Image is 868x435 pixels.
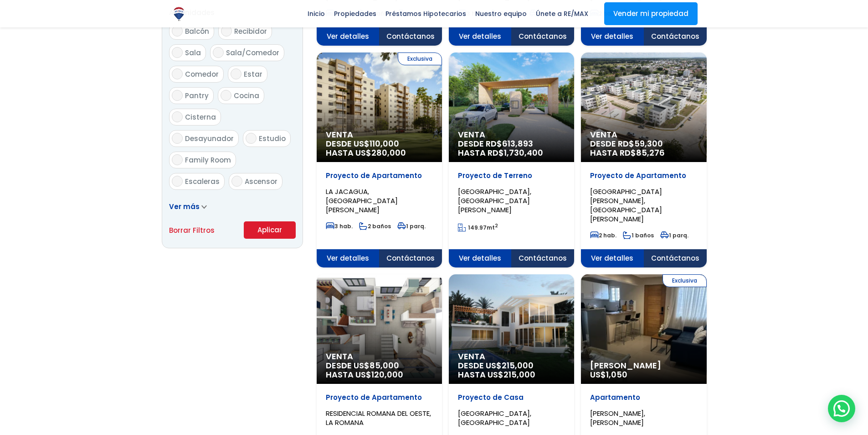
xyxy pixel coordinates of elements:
[259,134,286,143] span: Estudio
[590,148,697,157] span: HASTA RD$
[317,27,380,46] span: Ver detalles
[502,360,534,371] span: 215,000
[185,112,216,122] span: Cisterna
[449,27,512,46] span: Ver detalles
[381,7,471,21] span: Préstamos Hipotecarios
[590,231,616,239] span: 2 hab.
[221,26,232,37] input: Recibidor
[172,111,183,122] input: Cisterna
[234,26,267,36] span: Recibidor
[590,187,662,224] span: [GEOGRAPHIC_DATA][PERSON_NAME], [GEOGRAPHIC_DATA][PERSON_NAME]
[185,26,209,36] span: Balcón
[359,222,391,230] span: 2 baños
[326,370,433,379] span: HASTA US$
[581,52,706,267] a: Venta DESDE RD$59,300 HASTA RD$85,276 Proyecto de Apartamento [GEOGRAPHIC_DATA][PERSON_NAME], [GE...
[185,91,209,100] span: Pantry
[660,231,688,239] span: 1 parq.
[329,7,381,21] span: Propiedades
[370,360,399,371] span: 85,000
[606,369,627,380] span: 1,050
[379,249,442,267] span: Contáctanos
[185,155,231,165] span: Family Room
[644,27,707,46] span: Contáctanos
[458,139,565,157] span: DESDE RD$
[231,176,242,187] input: Ascensor
[245,177,277,186] span: Ascensor
[458,409,531,427] span: [GEOGRAPHIC_DATA], [GEOGRAPHIC_DATA]
[326,148,433,157] span: HASTA US$
[326,187,398,215] span: LA JACAGUA, [GEOGRAPHIC_DATA][PERSON_NAME]
[185,177,220,186] span: Escaleras
[590,171,697,180] p: Proyecto de Apartamento
[449,249,512,267] span: Ver detalles
[326,139,433,157] span: DESDE US$
[531,7,593,21] span: Únete a RE/MAX
[590,361,697,370] span: [PERSON_NAME]
[169,202,200,211] span: Ver más
[244,221,296,239] button: Aplicar
[326,352,433,361] span: Venta
[169,225,215,236] a: Borrar Filtros
[185,48,201,58] span: Sala
[398,52,442,65] span: Exclusiva
[317,52,442,267] a: Exclusiva Venta DESDE US$110,000 HASTA US$280,000 Proyecto de Apartamento LA JACAGUA, [GEOGRAPHIC...
[458,224,498,231] span: mt
[172,176,183,187] input: Escaleras
[326,171,433,180] p: Proyecto de Apartamento
[326,409,431,427] span: RESIDENCIAL ROMANA DEL OESTE, LA ROMANA
[221,90,231,101] input: Cocina
[317,249,380,267] span: Ver detalles
[172,47,183,58] input: Sala
[397,222,426,230] span: 1 parq.
[634,138,663,149] span: 59,300
[502,138,533,149] span: 613,893
[370,138,399,149] span: 110,000
[503,369,535,380] span: 215,000
[449,52,574,267] a: Venta DESDE RD$613,893 HASTA RD$1,730,400 Proyecto de Terreno [GEOGRAPHIC_DATA], [GEOGRAPHIC_DATA...
[504,147,543,158] span: 1,730,400
[458,361,565,379] span: DESDE US$
[172,133,183,144] input: Desayunador
[326,361,433,379] span: DESDE US$
[458,171,565,180] p: Proyecto de Terreno
[458,393,565,402] p: Proyecto de Casa
[644,249,707,267] span: Contáctanos
[468,224,487,231] span: 149.97
[471,7,531,21] span: Nuestro equipo
[590,139,697,157] span: DESDE RD$
[371,369,403,380] span: 120,000
[326,130,433,139] span: Venta
[172,154,183,165] input: Family Room
[604,2,698,25] a: Vender mi propiedad
[172,90,183,101] input: Pantry
[326,222,353,230] span: 3 hab.
[185,134,234,143] span: Desayunador
[169,202,207,211] a: Ver más
[458,148,565,157] span: HASTA RD$
[458,370,565,379] span: HASTA US$
[623,231,654,239] span: 1 baños
[458,130,565,139] span: Venta
[458,352,565,361] span: Venta
[213,47,224,58] input: Sala/Comedor
[244,69,262,79] span: Estar
[234,91,259,100] span: Cocina
[371,147,406,158] span: 280,000
[303,7,329,21] span: Inicio
[511,249,574,267] span: Contáctanos
[226,48,279,58] span: Sala/Comedor
[511,27,574,46] span: Contáctanos
[636,147,665,158] span: 85,276
[172,68,183,79] input: Comedor
[590,130,697,139] span: Venta
[581,249,644,267] span: Ver detalles
[590,393,697,402] p: Apartamento
[590,369,627,380] span: US$
[171,6,187,22] img: Logo de REMAX
[458,187,531,215] span: [GEOGRAPHIC_DATA], [GEOGRAPHIC_DATA][PERSON_NAME]
[495,222,498,229] sup: 2
[172,26,183,37] input: Balcón
[185,69,219,79] span: Comedor
[246,133,257,144] input: Estudio
[379,27,442,46] span: Contáctanos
